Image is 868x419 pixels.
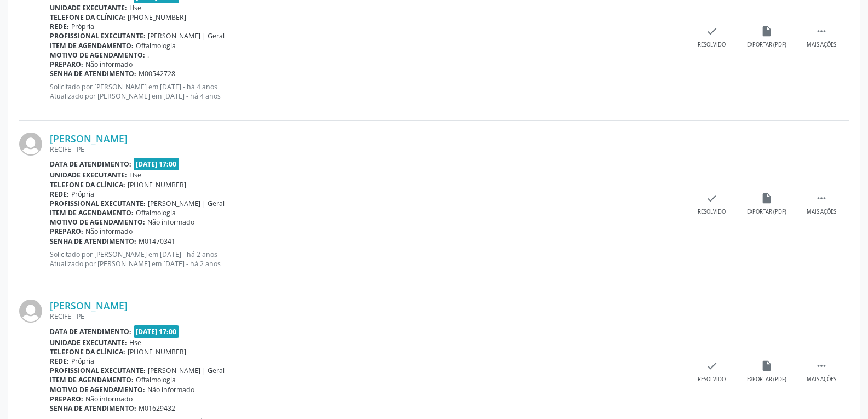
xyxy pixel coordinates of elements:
span: Não informado [85,394,133,404]
span: M00542728 [139,69,175,78]
div: Mais ações [807,41,836,49]
i:  [815,25,827,37]
span: [PHONE_NUMBER] [128,347,186,357]
i: check [706,25,718,37]
div: Mais ações [807,376,836,383]
b: Preparo: [50,227,83,236]
b: Senha de atendimento: [50,237,136,246]
i: insert_drive_file [761,360,773,372]
div: Exportar (PDF) [747,208,786,216]
b: Profissional executante: [50,366,146,375]
b: Rede: [50,190,69,199]
a: [PERSON_NAME] [50,133,128,145]
b: Motivo de agendamento: [50,217,145,227]
img: img [19,300,42,323]
p: Solicitado por [PERSON_NAME] em [DATE] - há 2 anos Atualizado por [PERSON_NAME] em [DATE] - há 2 ... [50,250,685,268]
span: [PERSON_NAME] | Geral [148,31,225,41]
div: Resolvido [698,376,726,383]
b: Rede: [50,357,69,366]
b: Telefone da clínica: [50,180,125,190]
i: check [706,360,718,372]
b: Item de agendamento: [50,375,134,384]
b: Telefone da clínica: [50,347,125,357]
div: Exportar (PDF) [747,41,786,49]
span: . [147,50,149,60]
div: Resolvido [698,41,726,49]
b: Data de atendimento: [50,159,131,169]
span: [PERSON_NAME] | Geral [148,199,225,208]
b: Unidade executante: [50,170,127,180]
b: Profissional executante: [50,31,146,41]
span: Não informado [85,60,133,69]
b: Unidade executante: [50,338,127,347]
span: M01470341 [139,237,175,246]
b: Profissional executante: [50,199,146,208]
span: M01629432 [139,404,175,413]
p: Solicitado por [PERSON_NAME] em [DATE] - há 4 anos Atualizado por [PERSON_NAME] em [DATE] - há 4 ... [50,82,685,101]
div: Mais ações [807,208,836,216]
span: Não informado [147,217,194,227]
b: Rede: [50,22,69,31]
b: Item de agendamento: [50,208,134,217]
span: Hse [129,170,141,180]
i:  [815,192,827,204]
img: img [19,133,42,156]
b: Item de agendamento: [50,41,134,50]
b: Telefone da clínica: [50,13,125,22]
span: Própria [71,190,94,199]
span: Hse [129,338,141,347]
b: Data de atendimento: [50,327,131,336]
span: [PHONE_NUMBER] [128,180,186,190]
span: Não informado [147,385,194,394]
div: Resolvido [698,208,726,216]
b: Preparo: [50,394,83,404]
span: [DATE] 17:00 [134,158,180,170]
span: Oftalmologia [136,375,176,384]
b: Motivo de agendamento: [50,50,145,60]
span: [PERSON_NAME] | Geral [148,366,225,375]
span: [DATE] 17:00 [134,325,180,338]
span: Própria [71,357,94,366]
b: Senha de atendimento: [50,69,136,78]
b: Motivo de agendamento: [50,385,145,394]
a: [PERSON_NAME] [50,300,128,312]
span: [PHONE_NUMBER] [128,13,186,22]
span: Não informado [85,227,133,236]
span: Própria [71,22,94,31]
span: Oftalmologia [136,41,176,50]
div: RECIFE - PE [50,145,685,154]
i: insert_drive_file [761,25,773,37]
i: insert_drive_file [761,192,773,204]
b: Preparo: [50,60,83,69]
div: Exportar (PDF) [747,376,786,383]
i: check [706,192,718,204]
span: Oftalmologia [136,208,176,217]
i:  [815,360,827,372]
b: Unidade executante: [50,3,127,13]
div: RECIFE - PE [50,312,685,321]
span: Hse [129,3,141,13]
b: Senha de atendimento: [50,404,136,413]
